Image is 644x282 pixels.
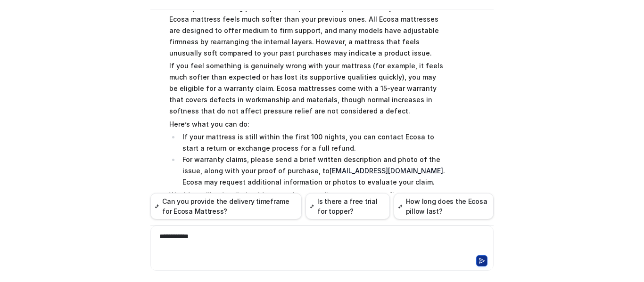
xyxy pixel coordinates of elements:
[169,60,445,117] p: If you feel something is genuinely wrong with your mattress (for example, it feels much softer th...
[394,193,494,219] button: How long does the Ecosa pillow last?
[150,193,302,219] button: Can you provide the delivery timeframe for Ecosa Mattress?
[169,190,445,224] p: Would you like detailed guidance on how to adjust your mattress firmness at home first, or are yo...
[180,154,445,188] li: For warranty claims, please send a brief written description and photo of the issue, along with y...
[180,131,445,154] li: If your mattress is still within the first 100 nights, you can contact Ecosa to start a return or...
[305,193,390,219] button: Is there a free trial for topper?
[169,2,445,59] p: Thank you for sharing your experience, and I’m sorry to hear that your latest Ecosa mattress feel...
[169,119,445,130] p: Here’s what you can do:
[330,167,443,175] a: [EMAIL_ADDRESS][DOMAIN_NAME]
